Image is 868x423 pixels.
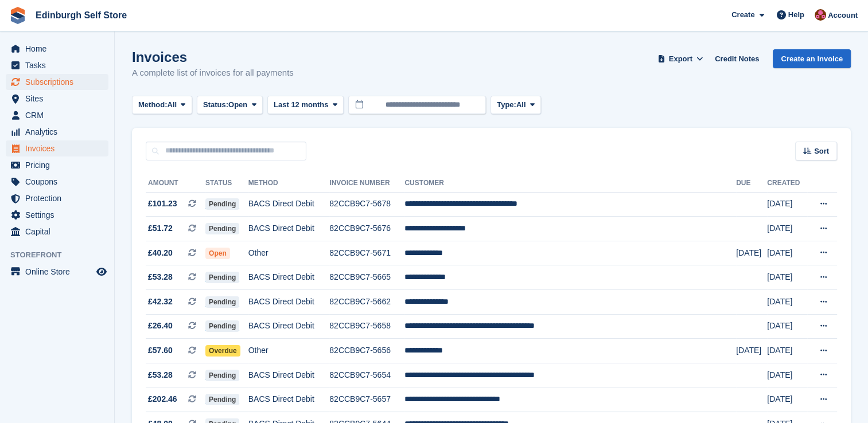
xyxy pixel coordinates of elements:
[736,241,767,265] td: [DATE]
[767,387,807,412] td: [DATE]
[95,265,108,279] a: Preview store
[148,369,173,381] span: £53.28
[25,207,94,223] span: Settings
[205,174,248,193] th: Status
[767,174,807,193] th: Created
[329,387,404,412] td: 82CCB9C7-5657
[205,198,239,210] span: Pending
[329,192,404,217] td: 82CCB9C7-5678
[25,157,94,173] span: Pricing
[138,99,168,111] span: Method:
[25,107,94,123] span: CRM
[814,146,829,157] span: Sort
[6,74,108,90] a: menu
[788,9,804,21] span: Help
[6,207,108,223] a: menu
[736,174,767,193] th: Due
[148,296,173,308] span: £42.32
[205,370,239,381] span: Pending
[148,247,173,259] span: £40.20
[205,320,239,332] span: Pending
[248,192,330,217] td: BACS Direct Debit
[248,174,330,193] th: Method
[404,174,736,193] th: Customer
[248,363,330,387] td: BACS Direct Debit
[25,140,94,156] span: Invoices
[25,264,94,280] span: Online Store
[248,265,330,290] td: BACS Direct Debit
[25,174,94,190] span: Coupons
[132,96,192,115] button: Method: All
[31,6,131,25] a: Edinburgh Self Store
[148,320,173,332] span: £26.40
[767,339,807,363] td: [DATE]
[710,49,764,68] a: Credit Notes
[248,339,330,363] td: Other
[6,91,108,107] a: menu
[767,241,807,265] td: [DATE]
[6,140,108,156] a: menu
[6,157,108,173] a: menu
[132,66,294,80] p: A complete list of invoices for all payments
[25,41,94,57] span: Home
[767,192,807,217] td: [DATE]
[25,224,94,240] span: Capital
[497,99,516,111] span: Type:
[6,264,108,280] a: menu
[203,99,228,111] span: Status:
[828,10,858,21] span: Account
[736,339,767,363] td: [DATE]
[329,339,404,363] td: 82CCB9C7-5656
[815,9,826,21] img: Lucy Michalec
[329,241,404,265] td: 82CCB9C7-5671
[148,271,173,283] span: £53.28
[205,345,240,357] span: Overdue
[168,99,177,111] span: All
[6,190,108,206] a: menu
[132,49,294,65] h1: Invoices
[6,124,108,140] a: menu
[248,387,330,412] td: BACS Direct Debit
[25,190,94,206] span: Protection
[228,99,247,111] span: Open
[329,314,404,339] td: 82CCB9C7-5658
[148,222,173,234] span: £51.72
[731,9,754,21] span: Create
[248,290,330,315] td: BACS Direct Debit
[197,96,263,115] button: Status: Open
[248,241,330,265] td: Other
[205,248,230,259] span: Open
[25,57,94,73] span: Tasks
[773,49,851,68] a: Create an Invoice
[205,394,239,405] span: Pending
[148,344,173,357] span: £57.60
[148,393,177,405] span: £202.46
[655,49,706,68] button: Export
[516,99,526,111] span: All
[25,91,94,107] span: Sites
[669,53,692,65] span: Export
[146,174,205,193] th: Amount
[25,74,94,90] span: Subscriptions
[329,363,404,387] td: 82CCB9C7-5654
[6,107,108,123] a: menu
[25,124,94,140] span: Analytics
[329,217,404,241] td: 82CCB9C7-5676
[329,174,404,193] th: Invoice Number
[205,223,239,234] span: Pending
[767,265,807,290] td: [DATE]
[767,314,807,339] td: [DATE]
[491,96,541,115] button: Type: All
[148,198,177,210] span: £101.23
[205,296,239,308] span: Pending
[6,41,108,57] a: menu
[6,224,108,240] a: menu
[267,96,344,115] button: Last 12 months
[767,290,807,315] td: [DATE]
[9,7,26,24] img: stora-icon-8386f47178a22dfd0bd8f6a31ec36ba5ce8667c1dd55bd0f319d3a0aa187defe.svg
[767,363,807,387] td: [DATE]
[329,265,404,290] td: 82CCB9C7-5665
[205,272,239,283] span: Pending
[329,290,404,315] td: 82CCB9C7-5662
[10,249,114,261] span: Storefront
